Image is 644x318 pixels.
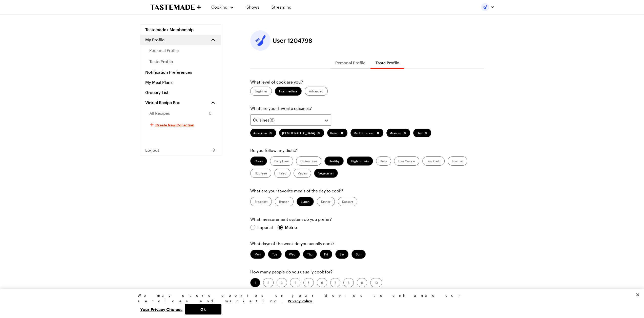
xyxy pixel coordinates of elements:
[416,131,422,135] span: Thai
[149,47,179,53] span: personal profile
[305,87,328,96] label: Advanced
[250,269,484,275] p: How many people do you usually cook for?
[268,130,273,135] button: remove American
[149,58,173,65] span: taste profile
[343,278,354,287] label: 8
[354,131,374,135] span: Mediterranean
[140,67,221,77] a: Notification Preferences
[370,57,404,69] button: Taste Profile
[275,87,302,96] label: Intermediate
[250,87,272,96] label: Beginner
[250,105,484,111] p: What are your favorite cuisines?
[288,298,312,303] a: More information about your privacy, opens in a new tab
[250,156,267,166] label: Clean
[209,110,212,116] span: 0
[375,130,380,135] button: remove Mediterranean
[274,169,290,178] label: Paleo
[422,156,445,166] label: Low Carb
[140,145,221,155] button: Logout
[314,169,338,178] label: Vegetarian
[250,79,484,85] p: What level of cook are you?
[357,278,367,287] label: 9
[324,156,344,166] label: Healthy
[270,156,293,166] label: Dairy Free
[376,156,391,166] label: Keto
[297,197,314,206] label: Lunch
[330,278,340,287] label: 7
[335,250,348,259] label: Sat
[317,278,327,287] label: 6
[185,304,221,314] button: Ok
[275,197,294,206] label: Brunch
[285,250,300,259] label: Wed
[250,241,484,247] p: What days of the week do you usually cook?
[263,278,274,287] label: 2
[423,130,428,135] button: remove Thai
[211,5,227,9] span: Cooking
[145,37,164,42] span: My Profile
[155,122,194,127] span: Create New Collection
[250,30,271,51] button: Edit profile picture
[402,130,407,135] button: remove Mexican
[253,117,321,123] div: Cuisines ( 6 )
[250,188,484,194] p: What are your favorite meals of the day to cook?
[138,293,502,314] div: Privacy
[290,278,300,287] label: 4
[138,293,502,304] div: We may store cookies on your device to enhance our services and marketing.
[317,197,335,206] label: Dinner
[448,156,467,166] label: Low Fat
[294,169,311,178] label: Vegan
[149,110,170,116] span: All Recipes
[140,108,221,119] a: All Recipes0
[257,224,273,230] div: Imperial
[140,35,221,45] button: My Profile
[250,250,265,259] label: Mon
[339,130,344,135] button: remove Italian
[303,250,317,259] label: Thu
[250,224,297,230] div: Imperial Metric
[316,130,321,135] button: remove Asian
[211,1,234,13] button: Cooking
[140,45,221,56] a: personal profile
[140,25,221,35] a: Tastemade+ Membership
[481,3,489,11] img: Profile picture
[296,156,321,166] label: Gluten Free
[250,216,484,222] p: What measurement system do you prefer?
[268,250,282,259] label: Tue
[145,148,159,153] span: Logout
[282,131,315,135] span: [DEMOGRAPHIC_DATA]
[330,57,370,69] button: Personal Profile
[250,278,260,287] label: 1
[138,304,185,314] button: Your Privacy Choices
[140,97,221,108] a: Virtual Recipe Box
[145,100,180,105] span: Virtual Recipe Box
[320,250,332,259] label: Fri
[273,37,312,44] span: User 1204798
[481,3,494,11] button: Profile picture
[394,156,419,166] label: Low Calorie
[250,114,331,126] button: Cuisines(6)
[338,197,357,206] label: Dessert
[150,4,201,10] a: To Tastemade Home Page
[347,156,373,166] label: High Protein
[285,224,297,230] span: Metric
[370,278,382,287] label: 10
[389,131,401,135] span: Mexican
[277,278,287,287] label: 3
[632,289,643,300] button: Close
[140,56,221,67] a: taste profile
[303,278,314,287] label: 5
[140,77,221,87] a: My Meal Plans
[250,197,272,206] label: Breakfast
[140,87,221,97] a: Grocery List
[140,119,221,131] button: Create New Collection
[257,224,273,230] span: Imperial
[253,131,267,135] span: American
[330,131,338,135] span: Italian
[250,147,484,153] p: Do you follow any diets?
[351,250,366,259] label: Sun
[250,169,271,178] label: Nut Free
